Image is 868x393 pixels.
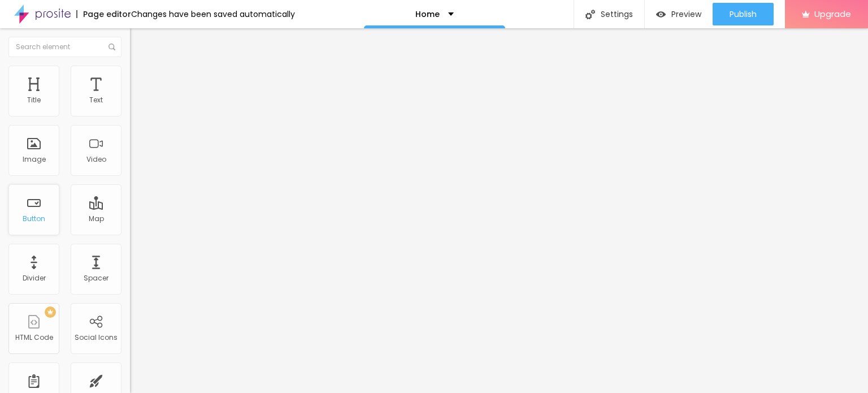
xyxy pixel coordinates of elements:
div: Page editor [76,10,131,18]
img: view-1.svg [656,10,666,19]
div: Text [89,96,103,104]
img: Icone [108,44,115,50]
p: Home [415,10,440,18]
img: Icone [585,10,595,19]
div: Social Icons [75,334,118,342]
button: Publish [713,3,774,25]
div: Image [23,156,46,163]
button: Preview [645,3,713,25]
div: Title [27,96,41,104]
span: Upgrade [814,9,851,19]
input: Search element [8,37,121,57]
span: Preview [671,10,701,19]
div: HTML Code [15,334,53,342]
div: Button [23,215,45,223]
div: Map [89,215,104,223]
div: Divider [23,274,46,282]
iframe: Editor [130,28,868,393]
span: Publish [730,10,757,19]
div: Video [86,156,106,163]
div: Changes have been saved automatically [131,10,295,18]
div: Spacer [84,274,108,282]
